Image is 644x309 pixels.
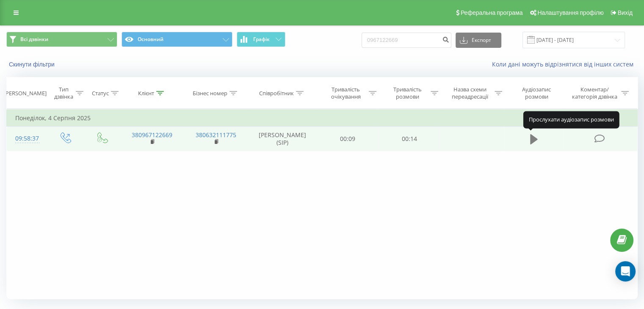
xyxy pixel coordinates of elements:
[492,60,638,68] a: Коли дані можуть відрізнятися вiд інших систем
[448,86,492,100] div: Назва схеми переадресації
[53,86,73,100] div: Тип дзвінка
[362,33,451,48] input: Пошук за номером
[138,90,154,97] div: Клієнт
[512,86,561,100] div: Аудіозапис розмови
[615,261,636,281] div: Open Intercom Messenger
[325,86,367,100] div: Тривалість очікування
[456,33,501,48] button: Експорт
[20,36,48,43] span: Всі дзвінки
[15,130,38,147] div: 09:58:37
[386,86,428,100] div: Тривалість розмови
[523,111,619,128] div: Прослухати аудіозапис розмови
[193,90,227,97] div: Бізнес номер
[237,32,285,47] button: Графік
[259,90,294,97] div: Співробітник
[461,9,523,16] span: Реферальна програма
[248,127,317,151] td: [PERSON_NAME] (SIP)
[253,36,270,42] span: Графік
[317,127,379,151] td: 00:09
[7,110,638,127] td: Понеділок, 4 Серпня 2025
[122,32,232,47] button: Основний
[92,90,109,97] div: Статус
[4,90,47,97] div: [PERSON_NAME]
[196,131,236,139] a: 380632111775
[569,86,619,100] div: Коментар/категорія дзвінка
[6,61,59,68] button: Скинути фільтри
[537,9,603,16] span: Налаштування профілю
[379,127,440,151] td: 00:14
[618,9,633,16] span: Вихід
[6,32,117,47] button: Всі дзвінки
[132,131,172,139] a: 380967122669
